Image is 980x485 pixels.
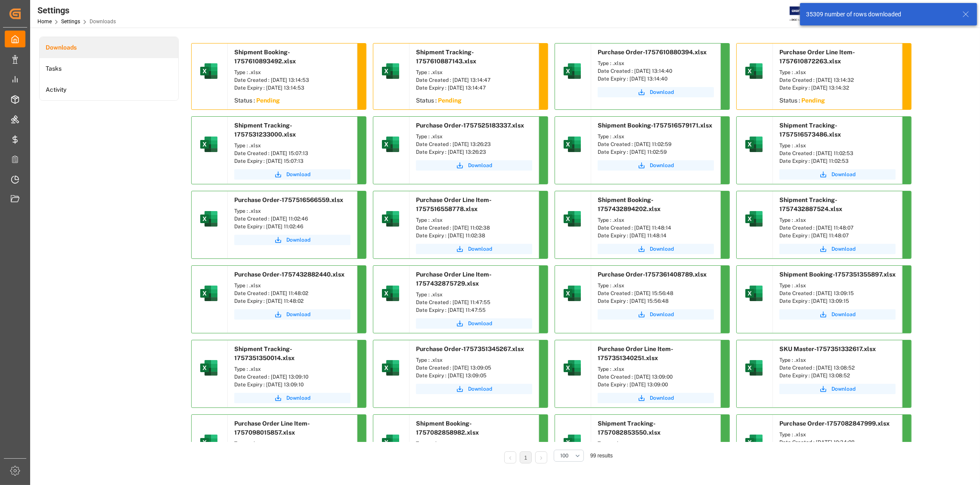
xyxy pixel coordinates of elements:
button: Download [234,235,350,245]
div: Type : .xlsx [598,216,714,224]
img: microsoft-excel-2019--v1.png [380,61,401,81]
div: Date Expiry : [DATE] 11:02:38 [416,232,532,239]
div: Date Expiry : [DATE] 13:14:40 [598,75,714,83]
sapn: Pending [438,97,462,104]
img: microsoft-excel-2019--v1.png [562,134,583,155]
span: Download [650,162,674,169]
span: Purchase Order Line Item-1757516558778.xlsx [416,196,492,212]
div: Date Created : [DATE] 11:02:59 [598,140,714,148]
span: Download [286,171,310,178]
div: Date Expiry : [DATE] 13:09:10 [234,381,350,389]
div: Date Created : [DATE] 13:08:52 [779,364,896,372]
button: Download [779,384,896,394]
div: Date Expiry : [DATE] 11:02:59 [598,148,714,156]
span: Purchase Order Line Item-1757351340251.xlsx [598,345,673,361]
span: Download [286,394,310,402]
div: 35309 number of rows downloaded [806,10,954,19]
a: Download [779,244,896,254]
div: Date Created : [DATE] 15:56:48 [598,289,714,297]
span: Download [650,394,674,402]
img: microsoft-excel-2019--v1.png [744,432,764,453]
button: open menu [554,450,584,462]
div: Date Expiry : [DATE] 11:02:46 [234,223,350,230]
span: Purchase Order Line Item-1757098015857.xlsx [234,420,310,436]
img: microsoft-excel-2019--v1.png [744,208,764,229]
div: Date Created : [DATE] 11:47:55 [416,298,532,306]
div: Type : .xlsx [234,68,350,76]
div: Date Expiry : [DATE] 13:14:47 [416,84,532,92]
button: Download [234,169,350,180]
div: Type : .xlsx [416,216,532,224]
a: Tasks [40,58,178,79]
div: Date Created : [DATE] 13:14:40 [598,67,714,75]
sapn: Pending [256,97,280,104]
div: Date Expiry : [DATE] 15:56:48 [598,297,714,305]
div: Date Created : [DATE] 13:14:53 [234,76,350,84]
div: Status : [228,94,357,109]
div: Type : .xlsx [234,440,350,448]
button: Download [416,244,532,254]
span: Shipment Tracking-1757432887524.xlsx [779,196,842,212]
span: Purchase Order Line Item-1757610872263.xlsx [779,49,855,65]
li: Next Page [535,451,547,463]
span: SKU Master-1757351332617.xlsx [779,345,876,352]
img: microsoft-excel-2019--v1.png [562,358,583,378]
div: Date Expiry : [DATE] 11:48:02 [234,297,350,305]
img: microsoft-excel-2019--v1.png [198,134,219,155]
span: Purchase Order-1757432882440.xlsx [234,271,344,278]
div: Date Expiry : [DATE] 13:09:05 [416,372,532,379]
img: microsoft-excel-2019--v1.png [198,208,219,229]
sapn: Pending [801,97,825,104]
div: Settings [37,4,116,17]
a: Download [779,309,896,320]
span: Download [468,320,492,327]
div: Date Expiry : [DATE] 11:48:14 [598,232,714,239]
div: Type : .xlsx [598,440,714,448]
div: Date Created : [DATE] 13:26:23 [416,140,532,148]
div: Type : .xlsx [234,142,350,149]
span: 99 results [590,453,613,459]
span: Purchase Order-1757525183337.xlsx [416,122,524,129]
button: Download [598,309,714,320]
img: microsoft-excel-2019--v1.png [198,358,219,378]
div: Date Expiry : [DATE] 11:48:07 [779,232,896,239]
div: Type : .xlsx [416,291,532,298]
div: Type : .xlsx [598,59,714,67]
span: Download [468,162,492,169]
span: Download [468,385,492,393]
div: Date Expiry : [DATE] 13:26:23 [416,148,532,156]
button: Download [598,393,714,403]
div: Date Expiry : [DATE] 13:09:15 [779,297,896,305]
img: microsoft-excel-2019--v1.png [198,61,219,81]
img: microsoft-excel-2019--v1.png [380,134,401,155]
button: Download [234,393,350,403]
div: Type : .xlsx [779,216,896,224]
button: Download [416,318,532,329]
div: Date Created : [DATE] 13:09:00 [598,373,714,381]
button: Download [416,384,532,394]
div: Date Created : [DATE] 13:09:10 [234,373,350,381]
div: Date Created : [DATE] 13:14:47 [416,76,532,84]
button: Download [598,87,714,97]
span: Shipment Tracking-1757610887143.xlsx [416,49,476,65]
div: Status : [409,94,539,109]
div: Type : .xlsx [779,142,896,149]
img: microsoft-excel-2019--v1.png [198,432,219,453]
span: Shipment Tracking-1757351350014.xlsx [234,345,295,361]
span: Purchase Order-1757082847999.xlsx [779,420,890,427]
img: microsoft-excel-2019--v1.png [562,61,583,81]
div: Type : .xlsx [416,440,532,448]
li: Downloads [40,37,178,58]
div: Date Created : [DATE] 15:07:13 [234,149,350,157]
img: microsoft-excel-2019--v1.png [380,208,401,229]
div: Date Expiry : [DATE] 13:14:53 [234,84,350,92]
button: Download [779,169,896,180]
span: Download [286,236,310,244]
div: Type : .xlsx [598,365,714,373]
